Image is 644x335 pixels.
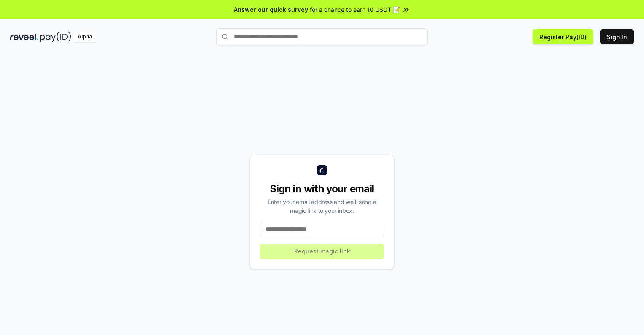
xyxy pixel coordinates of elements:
img: reveel_dark [10,32,38,42]
button: Sign In [600,29,634,44]
img: pay_id [40,32,71,42]
img: logo_small [317,165,327,175]
div: Alpha [73,32,97,42]
span: Answer our quick survey [234,5,308,14]
div: Sign in with your email [260,182,384,196]
button: Register Pay(ID) [533,29,593,44]
div: Enter your email address and we’ll send a magic link to your inbox. [260,197,384,215]
span: for a chance to earn 10 USDT 📝 [310,5,400,14]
